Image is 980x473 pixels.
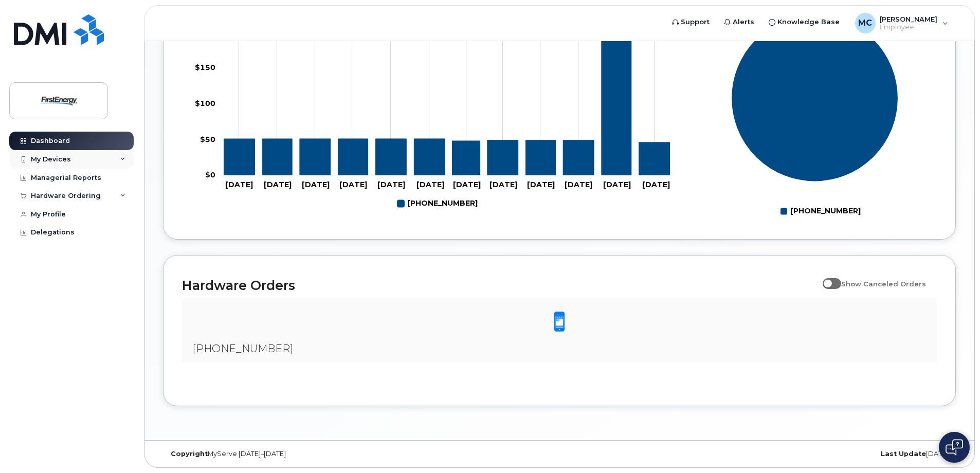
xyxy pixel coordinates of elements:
div: Marissa Costa [848,13,955,33]
span: MC [858,17,872,29]
tspan: [DATE] [264,180,292,189]
g: 484-788-8625 [397,195,478,212]
tspan: $0 [205,170,215,179]
a: Support [665,12,717,32]
tspan: $150 [195,63,215,72]
span: Alerts [733,17,754,27]
g: Chart [731,15,898,220]
tspan: [DATE] [377,180,405,189]
g: Legend [781,203,861,220]
div: [DATE] [692,450,956,458]
tspan: $100 [195,99,215,108]
g: Legend [397,195,478,212]
strong: Copyright [171,450,208,458]
input: Show Canceled Orders [823,274,831,282]
tspan: [DATE] [302,180,330,189]
tspan: [DATE] [565,180,592,189]
tspan: [DATE] [453,180,481,189]
tspan: [DATE] [339,180,367,189]
tspan: [DATE] [603,180,631,189]
a: Alerts [717,12,761,32]
h2: Hardware Orders [182,278,818,293]
a: Knowledge Base [761,12,847,32]
div: MyServe [DATE]–[DATE] [163,450,427,458]
tspan: [DATE] [527,180,555,189]
span: [PERSON_NAME] [880,15,937,23]
span: [PHONE_NUMBER] [192,342,293,355]
tspan: [DATE] [416,180,444,189]
span: Show Canceled Orders [841,280,926,288]
strong: Last Update [881,450,926,458]
span: Support [681,17,710,27]
tspan: [DATE] [642,180,670,189]
g: Series [731,15,898,182]
tspan: [DATE] [489,180,517,189]
img: Open chat [946,439,963,456]
tspan: [DATE] [225,180,253,189]
span: Employee [880,23,937,31]
span: Knowledge Base [777,17,840,27]
tspan: $50 [200,135,215,144]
